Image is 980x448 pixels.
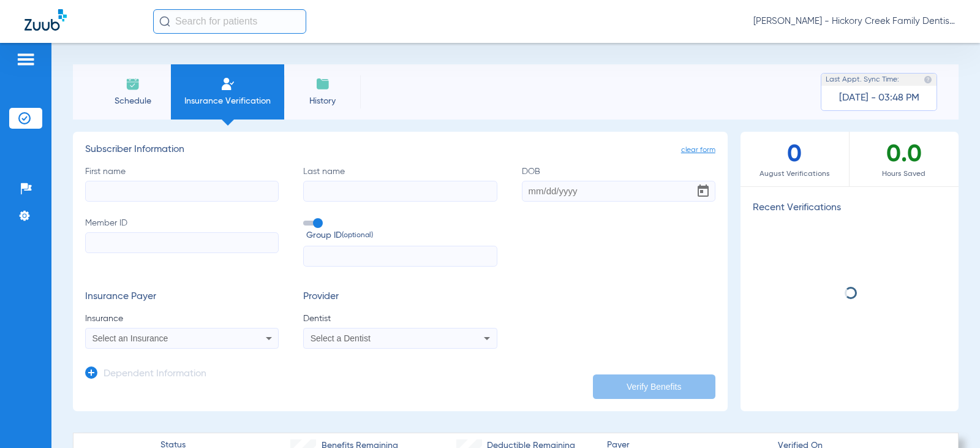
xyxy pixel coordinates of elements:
label: DOB [522,165,715,202]
img: History [315,77,330,91]
input: DOBOpen calendar [522,181,715,202]
input: Member ID [85,232,279,253]
input: Last name [303,181,497,202]
button: Verify Benefits [593,374,715,399]
h3: Subscriber Information [85,144,715,156]
label: First name [85,165,279,202]
span: Insurance [85,313,279,325]
div: 0 [741,132,850,186]
label: Last name [303,165,497,202]
span: Last Appt. Sync Time: [826,74,899,86]
img: Zuub Logo [24,9,67,31]
span: Dentist [303,313,497,325]
span: History [293,95,352,107]
img: Manual Insurance Verification [221,77,235,91]
button: Open calendar [691,179,715,203]
h3: Provider [303,291,497,303]
input: First name [85,181,279,202]
span: clear form [681,144,715,156]
h3: Dependent Information [104,368,206,381]
img: last sync help info [924,75,932,84]
span: Select a Dentist [311,333,371,343]
span: August Verifications [741,168,849,180]
img: hamburger-icon [16,52,36,67]
span: [DATE] - 03:48 PM [839,92,919,104]
h3: Recent Verifications [741,202,959,215]
span: Insurance Verification [180,95,275,107]
span: Group ID [306,229,497,242]
span: Hours Saved [850,168,959,180]
span: Select an Insurance [92,333,168,343]
div: 0.0 [850,132,959,186]
input: Search for patients [153,9,306,34]
img: Schedule [126,77,140,91]
span: Schedule [104,95,162,107]
img: Search Icon [159,16,170,27]
span: [PERSON_NAME] - Hickory Creek Family Dentistry [753,15,956,28]
small: (optional) [342,229,373,242]
h3: Insurance Payer [85,291,279,303]
label: Member ID [85,217,279,267]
